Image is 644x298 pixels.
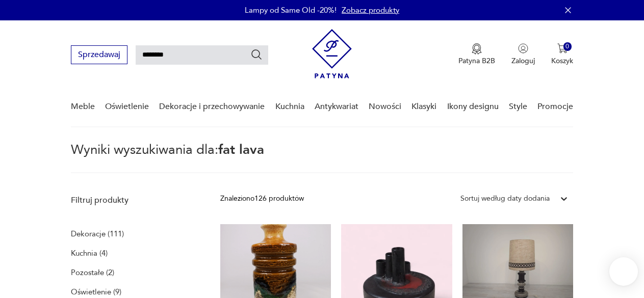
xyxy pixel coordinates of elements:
img: Ikona medalu [472,43,482,55]
a: Sprzedawaj [71,52,127,59]
div: 0 [563,42,572,51]
a: Antykwariat [315,87,358,126]
a: Dekoracje i przechowywanie [159,87,265,126]
a: Kuchnia (4) [71,246,108,260]
div: Znaleziono 126 produktów [220,193,304,204]
a: Ikona medaluPatyna B2B [458,43,495,66]
button: Szukaj [250,48,263,61]
button: Zaloguj [511,43,535,66]
p: Wyniki wyszukiwania dla: [71,144,573,173]
p: Patyna B2B [458,56,495,66]
img: Patyna - sklep z meblami i dekoracjami vintage [312,29,352,78]
a: Kuchnia [275,87,304,126]
a: Meble [71,87,95,126]
button: Patyna B2B [458,43,495,66]
a: Nowości [369,87,401,126]
div: Sortuj według daty dodania [460,193,550,204]
img: Ikonka użytkownika [518,43,528,53]
a: Style [509,87,527,126]
a: Oświetlenie [105,87,149,126]
a: Ikony designu [447,87,499,126]
button: Sprzedawaj [71,45,127,64]
p: Lampy od Same Old -20%! [245,5,337,15]
p: Zaloguj [511,56,535,66]
a: Zobacz produkty [342,5,399,15]
a: Dekoracje (111) [71,227,124,241]
span: fat lava [218,141,264,159]
button: 0Koszyk [551,43,573,66]
p: Koszyk [551,56,573,66]
iframe: Smartsupp widget button [609,257,638,286]
img: Ikona koszyka [557,43,568,53]
a: Pozostałe (2) [71,265,114,280]
p: Filtruj produkty [71,195,196,206]
a: Klasyki [411,87,436,126]
a: Promocje [537,87,573,126]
